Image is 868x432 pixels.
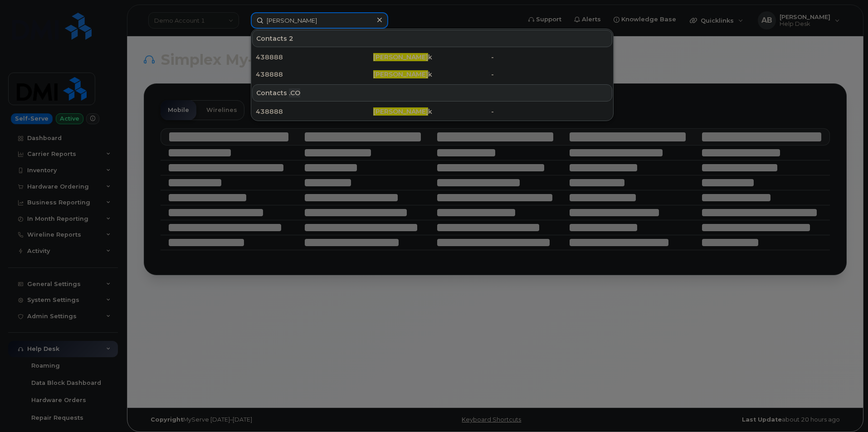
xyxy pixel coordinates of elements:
span: [PERSON_NAME] [373,70,428,78]
div: - [491,107,609,116]
div: k [373,70,491,79]
a: 438888[PERSON_NAME]k- [252,103,612,120]
span: 2 [289,34,293,43]
a: 438888[PERSON_NAME]k- [252,49,612,65]
span: [PERSON_NAME] [373,53,428,61]
div: 438888 [256,53,373,62]
div: 438888 [256,107,373,116]
a: 438888[PERSON_NAME]k- [252,66,612,83]
div: - [491,53,609,62]
div: - [491,70,609,79]
span: [PERSON_NAME] [373,107,428,116]
div: Contacts [252,30,612,47]
div: k [373,53,491,62]
div: Contacts [252,84,612,102]
div: 438888 [256,70,373,79]
div: k [373,107,491,116]
span: .CO [289,88,300,97]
